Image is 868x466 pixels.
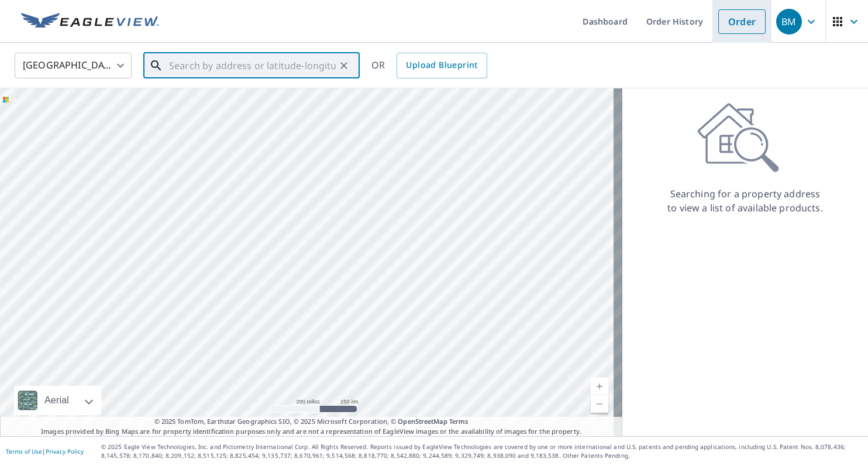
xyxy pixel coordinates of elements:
a: Terms [449,417,469,426]
a: Order [718,9,766,34]
div: OR [371,53,487,78]
a: Current Level 5, Zoom In [591,378,608,395]
a: OpenStreetMap [398,417,447,426]
div: Aerial [41,386,73,415]
p: | [6,448,84,455]
span: Upload Blueprint [406,58,477,73]
div: [GEOGRAPHIC_DATA] [15,49,132,82]
input: Search by address or latitude-longitude [169,49,336,82]
a: Privacy Policy [46,447,84,455]
div: BM [776,9,802,35]
p: Searching for a property address to view a list of available products. [667,187,824,215]
span: © 2025 TomTom, Earthstar Geographics SIO, © 2025 Microsoft Corporation, © [154,417,469,427]
div: Aerial [14,386,101,415]
a: Current Level 5, Zoom Out [591,395,608,413]
img: EV Logo [21,13,159,30]
a: Terms of Use [6,447,42,455]
p: © 2025 Eagle View Technologies, Inc. and Pictometry International Corp. All Rights Reserved. Repo... [101,443,862,460]
a: Upload Blueprint [397,53,487,78]
button: Clear [336,57,352,74]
